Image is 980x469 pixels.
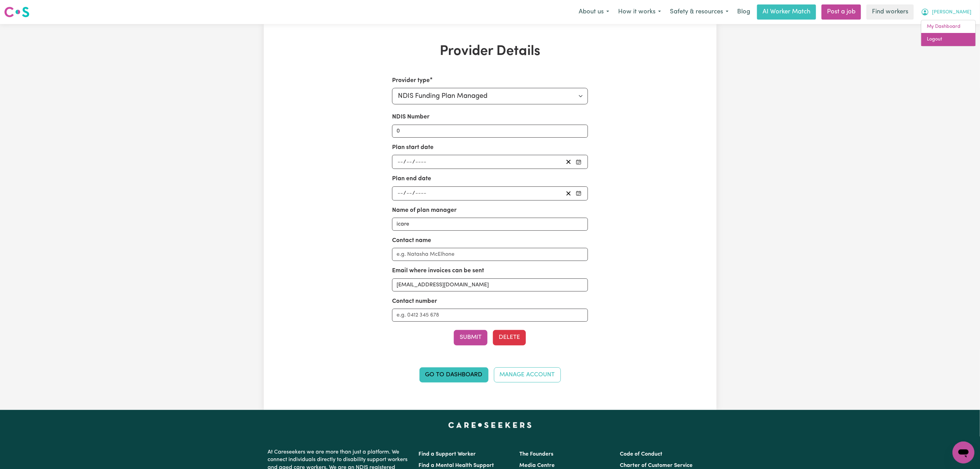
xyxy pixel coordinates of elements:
[574,5,614,19] button: About us
[620,451,662,457] a: Code of Conduct
[403,190,406,196] span: /
[415,157,427,167] input: ----
[494,367,561,382] a: Manage Account
[822,4,861,20] a: Post a job
[574,157,583,167] button: Pick your plan start date
[406,189,412,198] input: --
[392,278,588,291] input: e.g. nat.mc@myplanmanager.com.au
[392,266,484,275] label: Email where invoices can be sent
[932,9,971,16] span: [PERSON_NAME]
[392,206,457,215] label: Name of plan manager
[343,43,637,60] h1: Provider Details
[419,451,476,457] a: Find a Support Worker
[415,189,427,198] input: ----
[392,113,429,122] label: NDIS Number
[412,159,415,165] span: /
[921,33,976,46] a: Logout
[454,330,487,345] button: Submit
[392,248,588,261] input: e.g. Natasha McElhone
[4,4,29,20] a: Careseekers logo
[4,6,29,18] img: Careseekers logo
[493,330,526,345] button: Delete
[397,189,403,198] input: --
[392,236,431,245] label: Contact name
[563,157,574,167] button: Clear plan start date
[392,76,430,85] label: Provider type
[392,297,437,306] label: Contact number
[392,218,588,231] input: e.g. MyPlanManager Pty. Ltd.
[921,20,976,46] div: My Account
[448,422,532,428] a: Careseekers home page
[953,442,975,464] iframe: Button to launch messaging window, conversation in progress
[614,5,665,19] button: How it works
[392,309,588,322] input: e.g. 0412 345 678
[866,4,914,20] a: Find workers
[665,5,733,19] button: Safety & resources
[392,174,431,183] label: Plan end date
[406,157,412,167] input: --
[574,189,583,198] button: Pick your plan end date
[397,157,403,167] input: --
[392,143,434,152] label: Plan start date
[392,125,588,138] input: Enter your NDIS number
[620,463,693,468] a: Charter of Customer Service
[412,190,415,196] span: /
[519,451,553,457] a: The Founders
[420,367,488,382] a: Go to Dashboard
[757,4,816,20] a: AI Worker Match
[921,20,976,33] a: My Dashboard
[917,5,976,19] button: My Account
[733,4,754,20] a: Blog
[563,189,574,198] button: Clear plan end date
[403,159,406,165] span: /
[519,463,555,468] a: Media Centre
